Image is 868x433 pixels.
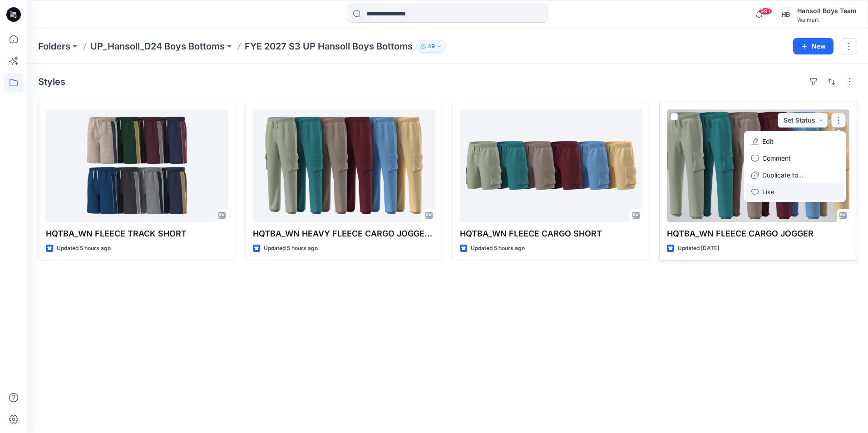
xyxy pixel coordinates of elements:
p: Edit [762,137,774,146]
span: 99+ [759,8,772,15]
p: Updated 5 hours ago [471,244,525,253]
p: Duplicate to... [762,170,804,180]
p: Updated 5 hours ago [264,244,318,253]
p: 49 [428,41,435,51]
a: UP_Hansoll_D24 Boys Bottoms [90,40,225,53]
div: Walmart [797,16,857,23]
p: Updated 5 hours ago [57,244,111,253]
p: HQTBA_WN FLEECE TRACK SHORT [46,227,228,240]
h4: Styles [38,76,65,87]
a: HQTBA_WN FLEECE CARGO JOGGER [667,109,849,222]
p: HQTBA_WN HEAVY FLEECE CARGO JOGGER (ASTM) [253,227,435,240]
a: Folders [38,40,70,53]
a: HQTBA_WN HEAVY FLEECE CARGO JOGGER (ASTM) [253,109,435,222]
p: Comment [762,153,791,163]
a: Edit [746,133,844,150]
p: Like [762,187,774,197]
p: HQTBA_WN FLEECE CARGO JOGGER [667,227,849,240]
div: HB [777,6,794,23]
a: HQTBA_WN FLEECE TRACK SHORT [46,109,228,222]
p: FYE 2027 S3 UP Hansoll Boys Bottoms [245,40,413,53]
button: 49 [416,40,446,53]
p: HQTBA_WN FLEECE CARGO SHORT [460,227,642,240]
div: Hansoll Boys Team [797,5,857,16]
button: New [793,38,833,54]
a: HQTBA_WN FLEECE CARGO SHORT [460,109,642,222]
p: Updated [DATE] [678,244,719,253]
